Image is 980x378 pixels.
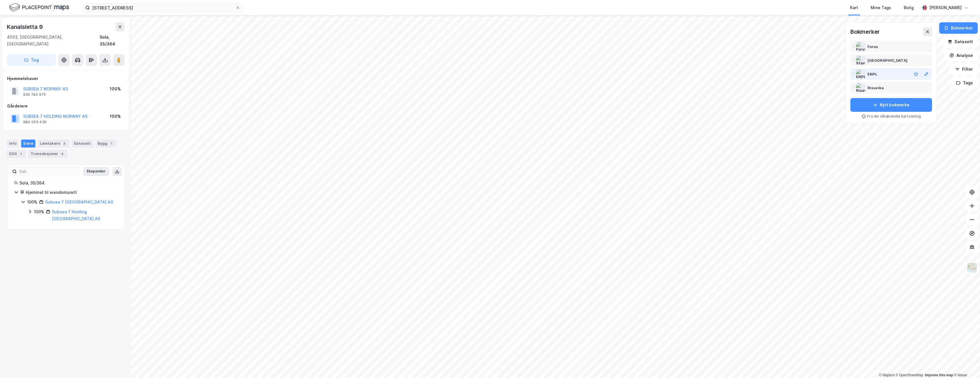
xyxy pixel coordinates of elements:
[967,262,977,273] img: Z
[110,85,121,92] div: 100%
[951,351,980,378] iframe: Chat Widget
[7,34,100,47] div: 4033, [GEOGRAPHIC_DATA], [GEOGRAPHIC_DATA]
[7,75,124,82] div: Hjemmelshaver
[850,98,932,112] button: Nytt bokmerke
[7,22,44,31] div: Kanalsletta 9
[856,69,865,79] img: ENPL
[17,167,79,176] input: Søk
[856,42,865,51] img: Forus
[21,140,35,148] div: Eiere
[27,199,37,206] div: 100%
[850,27,880,36] div: Bokmerker
[61,141,67,146] div: 3
[7,103,124,110] div: Gårdeiere
[18,151,24,157] div: 1
[850,114,932,119] div: Fra din nåværende kartvisning
[951,351,980,378] div: Kontrollprogram for chat
[939,22,978,34] button: Bokmerker
[72,140,93,148] div: Datasett
[23,120,47,124] div: 984 053 436
[904,4,914,11] div: Bolig
[945,50,978,61] button: Analyse
[879,373,895,377] a: Mapbox
[110,113,121,120] div: 100%
[929,4,962,11] div: [PERSON_NAME]
[867,71,877,77] div: ENPL
[850,4,858,11] div: Kart
[38,140,69,148] div: Leietakere
[856,56,865,65] img: Stavanger sentrum
[90,3,236,12] input: Søk på adresse, matrikkel, gårdeiere, leietakere eller personer
[100,34,124,47] div: Sola, 35/364
[7,150,26,158] div: ESG
[109,141,114,146] div: 1
[867,57,907,64] div: [GEOGRAPHIC_DATA]
[19,180,117,186] div: Sola, 35/364
[52,209,100,221] a: Subsea 7 Holding [GEOGRAPHIC_DATA] AS
[7,54,56,66] button: Tag
[950,63,978,75] button: Filter
[83,167,109,176] button: Ekspander
[867,43,878,50] div: Forus
[867,84,884,91] div: Risavika
[9,3,69,13] img: logo.f888ab2527a4732fd821a326f86c7f29.svg
[45,200,113,204] a: Subsea 7 [GEOGRAPHIC_DATA] AS
[59,151,65,157] div: 4
[7,140,19,148] div: Info
[34,208,44,215] div: 100%
[871,4,891,11] div: Mine Tags
[28,150,67,158] div: Transaksjoner
[943,36,978,47] button: Datasett
[951,77,978,89] button: Tags
[23,92,46,97] div: 936 742 475
[95,140,117,148] div: Bygg
[26,189,117,196] div: Hjemmel til eiendomsrett
[856,83,865,92] img: Risavika
[925,373,953,377] a: Improve this map
[896,373,923,377] a: OpenStreetMap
